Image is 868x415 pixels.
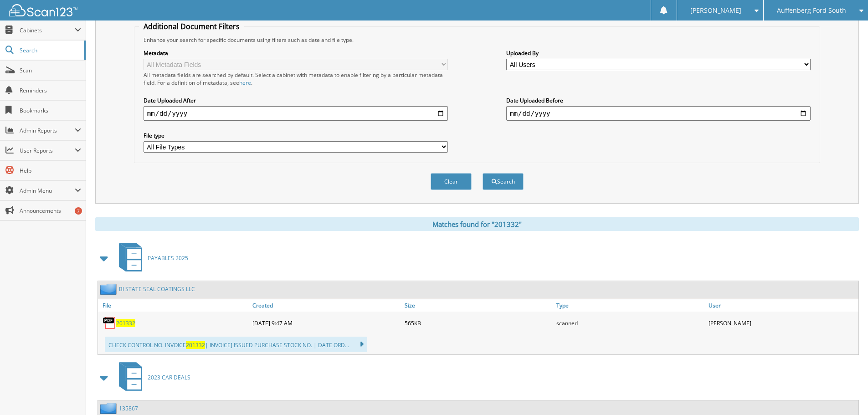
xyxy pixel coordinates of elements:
[20,87,81,94] span: Reminders
[690,8,741,13] span: [PERSON_NAME]
[506,49,811,57] label: Uploaded By
[119,285,195,293] a: BI STATE SEAL COATINGS LLC
[20,26,75,34] span: Cabinets
[20,207,81,215] span: Announcements
[402,314,555,332] div: 565KB
[95,217,859,231] div: Matches found for "201332"
[483,173,524,190] button: Search
[105,337,367,352] div: CHECK CONTROL NO. INVOICE | INVOICE] ISSUED PURCHASE STOCK NO. | DATE ORD...
[402,299,555,312] a: Size
[116,319,135,327] a: 201332
[777,8,846,13] span: Auffenberg Ford South
[186,341,205,349] span: 201332
[144,97,448,104] label: Date Uploaded After
[98,299,250,312] a: File
[9,4,77,16] img: scan123-logo-white.svg
[139,21,244,31] legend: Additional Document Filters
[20,147,75,154] span: User Reports
[144,132,448,139] label: File type
[144,49,448,57] label: Metadata
[113,240,188,276] a: PAYABLES 2025
[144,71,448,87] div: All metadata fields are searched by default. Select a cabinet with metadata to enable filtering b...
[250,314,402,332] div: [DATE] 9:47 AM
[103,316,116,330] img: PDF.png
[148,254,188,262] span: PAYABLES 2025
[239,79,251,87] a: here
[706,299,858,312] a: User
[113,359,190,395] a: 2023 CAR DEALS
[554,314,706,332] div: scanned
[20,107,81,114] span: Bookmarks
[506,106,811,121] input: end
[20,167,81,174] span: Help
[20,46,80,54] span: Search
[144,106,448,121] input: start
[75,207,82,215] div: 7
[148,374,190,381] span: 2023 CAR DEALS
[20,67,81,74] span: Scan
[706,314,858,332] div: [PERSON_NAME]
[119,405,138,412] a: 135867
[554,299,706,312] a: Type
[100,283,119,295] img: folder2.png
[431,173,472,190] button: Clear
[139,36,815,44] div: Enhance your search for specific documents using filters such as date and file type.
[20,187,75,195] span: Admin Menu
[250,299,402,312] a: Created
[100,403,119,414] img: folder2.png
[506,97,811,104] label: Date Uploaded Before
[20,127,75,134] span: Admin Reports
